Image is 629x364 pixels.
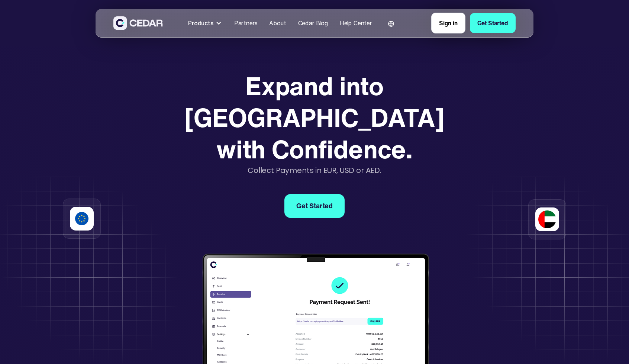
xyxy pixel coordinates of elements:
a: About [266,15,289,31]
div: Partners [234,19,258,28]
a: Sign in [431,13,465,33]
div: Collect Payments in EUR, USD or AED. [248,165,381,176]
img: world icon [388,21,394,27]
strong: Expand into [GEOGRAPHIC_DATA] with Confidence. [184,67,444,167]
div: Products [188,19,213,28]
img: cedar logo [113,16,163,30]
a: Get Started [470,13,516,33]
div: Products [185,16,225,30]
a: Get Started [284,194,345,218]
a: Help Center [337,15,375,31]
a: Cedar Blog [295,15,331,31]
div: Sign in [439,19,458,28]
div: About [269,19,286,28]
div: Cedar Blog [298,19,328,28]
a: Partners [231,15,261,31]
div: Help Center [340,19,372,28]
